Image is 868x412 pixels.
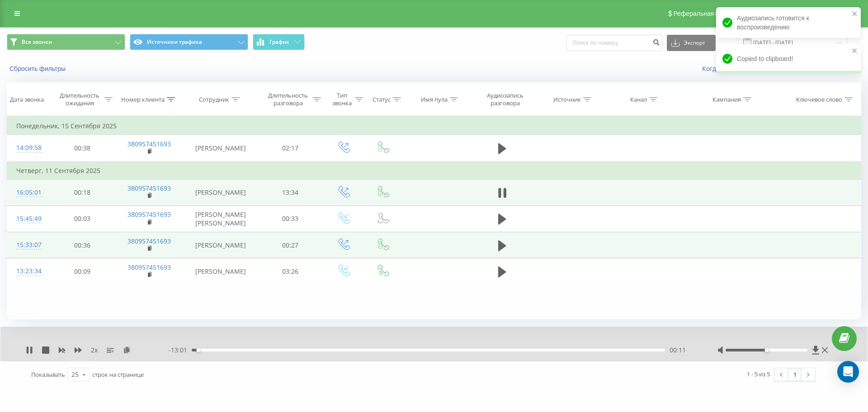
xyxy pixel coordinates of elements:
button: Источники трафика [130,34,248,50]
div: 25 [71,370,79,379]
a: 380957451693 [127,140,171,148]
span: 2 x [91,346,98,355]
div: 13:23:34 [16,262,40,280]
td: 00:33 [257,206,323,232]
div: 16:05:01 [16,184,40,201]
td: 13:34 [257,179,323,206]
span: Показывать [31,370,65,379]
span: строк на странице [92,370,144,379]
td: Четверг, 11 Сентября 2025 [7,162,861,180]
div: Тип звонка [331,92,353,107]
div: 1 - 5 из 5 [747,370,770,379]
td: 00:27 [257,232,323,258]
div: Длительность ожидания [57,92,103,107]
td: 02:17 [257,135,323,162]
div: Accessibility label [764,348,768,352]
button: close [852,10,858,19]
a: 380957451693 [127,263,171,272]
div: Open Intercom Messenger [837,361,859,383]
td: [PERSON_NAME] [184,135,257,162]
td: 00:38 [49,135,115,162]
a: 380957451693 [127,237,171,245]
div: Copied to clipboard! [716,44,861,73]
span: График [269,39,289,45]
div: 15:45:49 [16,210,40,228]
td: [PERSON_NAME] [184,232,257,258]
td: 00:03 [49,206,115,232]
td: [PERSON_NAME] [184,179,257,206]
div: Имя пула [421,96,448,103]
td: 00:09 [49,258,115,285]
td: 00:18 [49,179,115,206]
a: Когда данные могут отличаться от других систем [702,64,861,73]
td: 03:26 [257,258,323,285]
td: 00:36 [49,232,115,258]
span: Все звонки [22,38,52,46]
td: [PERSON_NAME] [184,258,257,285]
button: Сбросить фильтры [7,65,70,73]
div: 14:09:58 [16,139,40,157]
div: Канал [630,96,647,103]
a: 1 [788,368,802,381]
span: 00:11 [670,346,686,355]
span: Реферальная программа [673,10,747,17]
div: Номер клиента [121,96,165,103]
div: Статус [373,96,391,103]
div: 15:33:07 [16,236,40,254]
button: Все звонки [7,34,125,50]
div: Источник [553,96,581,103]
span: - 13:01 [169,346,192,355]
button: Экспорт [667,35,716,51]
a: 380957451693 [127,210,171,219]
div: Аудиозапись готовится к воспроизведению [716,7,861,38]
div: Ключевое слово [796,96,842,103]
td: Понедельник, 15 Сентября 2025 [7,117,861,135]
button: График [253,34,305,50]
td: [PERSON_NAME] [PERSON_NAME] [184,206,257,232]
input: Поиск по номеру [566,35,662,51]
div: Дата звонка [10,96,44,103]
div: Кампания [712,96,741,103]
div: Аудиозапись разговора [479,92,532,107]
div: Длительность разговора [265,92,311,107]
div: Accessibility label [196,348,200,352]
button: close [852,47,858,56]
a: 380957451693 [127,184,171,192]
div: Сотрудник [199,96,229,103]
